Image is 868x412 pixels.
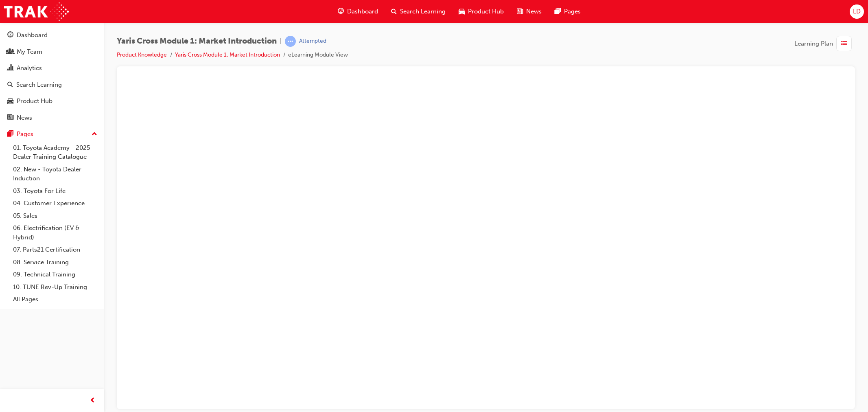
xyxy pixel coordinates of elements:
span: LD [853,7,861,16]
div: Dashboard [17,31,48,40]
div: Analytics [17,64,42,73]
a: 03. Toyota For Life [10,185,101,197]
a: 05. Sales [10,210,101,222]
div: Product Hub [17,96,52,106]
span: pages-icon [7,131,13,138]
span: pages-icon [555,7,561,17]
span: prev-icon [90,396,96,406]
span: Search Learning [400,7,446,16]
a: 02. New - Toyota Dealer Induction [10,163,101,185]
button: Pages [3,127,101,142]
span: | [280,37,282,46]
a: 06. Electrification (EV & Hybrid) [10,222,101,243]
a: car-iconProduct Hub [452,3,510,20]
button: LD [850,4,864,19]
span: up-icon [92,129,97,140]
span: search-icon [7,81,13,89]
a: news-iconNews [510,3,548,20]
a: 08. Service Training [10,256,101,269]
li: eLearning Module View [288,50,348,60]
span: Yaris Cross Module 1: Market Introduction [117,37,277,46]
span: guage-icon [7,32,13,39]
span: list-icon [841,39,847,49]
a: Search Learning [3,77,101,92]
a: guage-iconDashboard [331,3,385,20]
div: News [17,113,32,123]
span: car-icon [459,7,465,17]
a: 07. Parts21 Certification [10,243,101,256]
img: Trak [4,2,69,21]
span: news-icon [517,7,523,17]
span: Learning Plan [794,39,833,48]
a: Analytics [3,61,101,76]
span: search-icon [391,7,397,17]
div: Search Learning [16,80,62,90]
div: My Team [17,47,42,57]
span: News [526,7,542,16]
span: chart-icon [7,65,13,72]
span: people-icon [7,48,13,56]
a: All Pages [10,293,101,306]
span: Product Hub [468,7,504,16]
a: search-iconSearch Learning [385,3,452,20]
a: Dashboard [3,28,101,43]
a: My Team [3,44,101,59]
span: Dashboard [347,7,378,16]
span: learningRecordVerb_ATTEMPT-icon [285,36,296,47]
a: Yaris Cross Module 1: Market Introduction [175,51,280,58]
button: Learning Plan [794,36,855,51]
a: 01. Toyota Academy - 2025 Dealer Training Catalogue [10,142,101,163]
a: Product Hub [3,94,101,109]
div: Attempted [299,37,326,45]
span: news-icon [7,114,13,122]
span: Pages [564,7,581,16]
a: 10. TUNE Rev-Up Training [10,281,101,294]
div: Pages [17,129,33,139]
span: car-icon [7,98,13,105]
a: 09. Technical Training [10,268,101,281]
a: Product Knowledge [117,51,167,58]
a: pages-iconPages [548,3,587,20]
a: 04. Customer Experience [10,197,101,210]
span: guage-icon [338,7,344,17]
button: DashboardMy TeamAnalyticsSearch LearningProduct HubNews [3,26,101,127]
a: News [3,110,101,125]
